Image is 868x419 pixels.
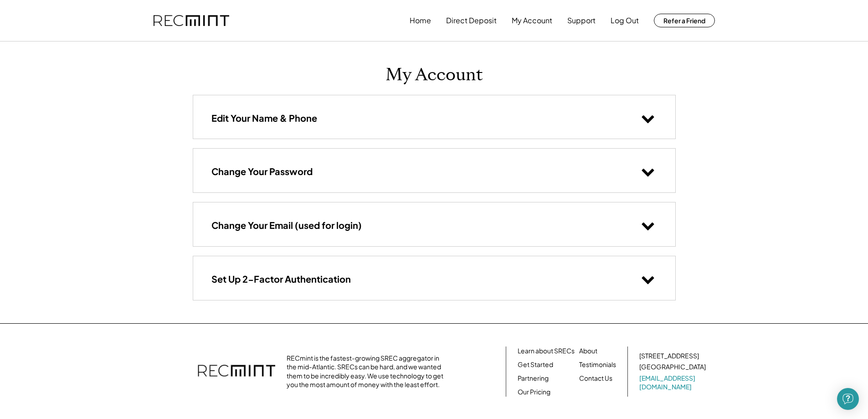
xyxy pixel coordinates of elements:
[654,14,715,27] button: Refer a Friend
[518,360,553,369] a: Get Started
[385,64,483,86] h1: My Account
[639,374,708,392] a: [EMAIL_ADDRESS][DOMAIN_NAME]
[211,166,313,177] h3: Change Your Password
[211,219,362,231] h3: Change Your Email (used for login)
[518,388,550,397] a: Our Pricing
[837,388,859,410] div: Open Intercom Messenger
[154,15,229,26] img: recmint-logotype%403x.png
[287,354,448,389] div: RECmint is the fastest-growing SREC aggregator in the mid-Atlantic. SRECs can be hard, and we wan...
[518,374,549,383] a: Partnering
[512,11,552,30] button: My Account
[579,374,612,383] a: Contact Us
[198,356,275,388] img: recmint-logotype%403x.png
[611,11,639,30] button: Log Out
[579,360,616,369] a: Testimonials
[639,352,699,361] div: [STREET_ADDRESS]
[579,347,597,356] a: About
[567,11,596,30] button: Support
[639,362,706,372] div: [GEOGRAPHIC_DATA]
[410,11,431,30] button: Home
[446,11,497,30] button: Direct Deposit
[518,347,575,356] a: Learn about SRECs
[211,273,351,285] h3: Set Up 2-Factor Authentication
[211,112,317,124] h3: Edit Your Name & Phone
